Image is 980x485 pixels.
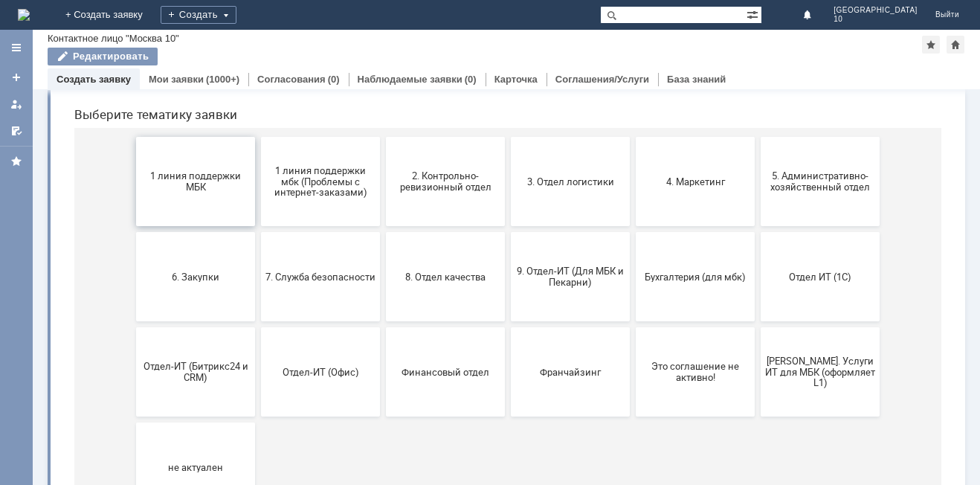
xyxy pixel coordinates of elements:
[834,15,918,24] span: 10
[834,6,918,15] span: [GEOGRAPHIC_DATA]
[578,217,688,228] span: 4. Маркетинг
[494,74,538,85] a: Карточка
[453,307,563,330] span: 9. Отдел-ИТ (Для МБК и Пекарни)
[573,369,692,458] button: Это соглашение не активно!
[323,179,442,268] button: 2. Контрольно-ревизионный отдел
[18,9,30,21] a: Перейти на домашнюю страницу
[555,74,649,85] a: Соглашения/Услуги
[74,274,193,363] button: 6. Закупки
[257,74,326,85] a: Согласования
[465,74,477,85] div: (0)
[698,274,817,363] button: Отдел ИТ (1С)
[448,274,567,363] button: 9. Отдел-ИТ (Для МБК и Пекарни)
[578,312,688,324] span: Бухгалтерия (для мбк)
[323,274,442,363] button: 8. Отдел качества
[328,212,438,234] span: 2. Контрольно-ревизионный отдел
[698,179,817,268] button: 5. Административно-хозяйственный отдел
[199,179,317,268] button: 1 линия поддержки мбк (Проблемы с интернет-заказами)
[57,74,131,85] a: Создать заявку
[199,369,317,458] button: Отдел-ИТ (Офис)
[323,369,442,458] button: Финансовый отдел
[358,74,462,85] a: Наблюдаемые заявки
[78,402,188,425] span: Отдел-ИТ (Битрикс24 и CRM)
[149,74,204,85] a: Мои заявки
[698,369,817,458] button: [PERSON_NAME]. Услуги ИТ для МБК (оформляет L1)
[74,369,193,458] button: Отдел-ИТ (Битрикс24 и CRM)
[578,402,688,425] span: Это соглашение не активно!
[203,312,313,324] span: 7. Служба безопасности
[74,179,193,268] button: 1 линия поддержки МБК
[703,396,813,430] span: [PERSON_NAME]. Услуги ИТ для МБК (оформляет L1)
[667,74,726,85] a: База знаний
[199,274,317,363] button: 7. Служба безопасности
[206,74,239,85] div: (1000+)
[453,217,563,228] span: 3. Отдел логистики
[297,36,594,51] label: Воспользуйтесь поиском
[203,408,313,419] span: Отдел-ИТ (Офис)
[922,36,940,54] div: Добавить в избранное
[18,9,30,21] img: logo
[703,312,813,324] span: Отдел ИТ (1С)
[4,65,28,89] a: Создать заявку
[203,206,313,240] span: 1 линия поддержки мбк (Проблемы с интернет-заказами)
[328,408,438,419] span: Финансовый отдел
[78,212,188,234] span: 1 линия поддержки МБК
[947,36,964,54] div: Сделать домашней страницей
[12,149,879,164] header: Выберите тематику заявки
[453,408,563,419] span: Франчайзинг
[573,179,692,268] button: 4. Маркетинг
[297,66,594,94] input: Например, почта или справка
[78,312,188,324] span: 6. Закупки
[161,6,236,24] div: Создать
[48,33,179,44] div: Контактное лицо "Москва 10"
[328,74,340,85] div: (0)
[328,312,438,324] span: 8. Отдел качества
[448,369,567,458] button: Франчайзинг
[4,119,28,143] a: Мои согласования
[573,274,692,363] button: Бухгалтерия (для мбк)
[4,92,28,116] a: Мои заявки
[747,7,761,21] span: Расширенный поиск
[703,212,813,234] span: 5. Административно-хозяйственный отдел
[448,179,567,268] button: 3. Отдел логистики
